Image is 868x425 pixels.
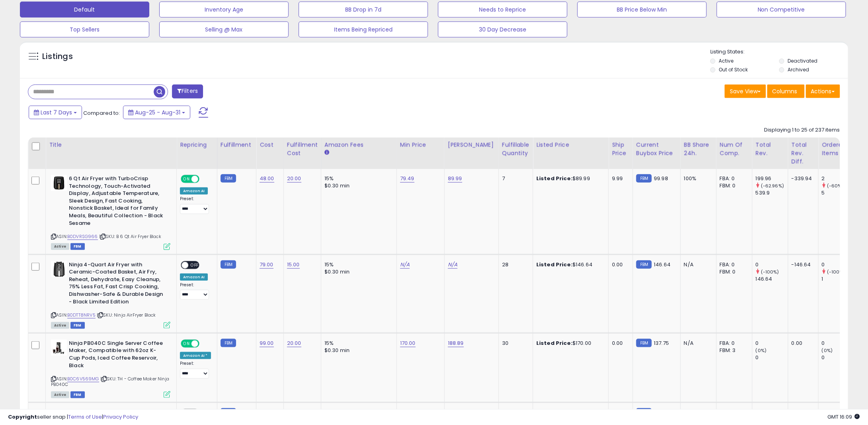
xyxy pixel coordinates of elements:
span: All listings currently available for purchase on Amazon [51,322,69,329]
a: N/A [400,261,410,269]
a: 79.00 [260,261,274,269]
span: OFF [198,176,211,183]
div: ASIN: [51,340,170,397]
div: Preset: [180,282,211,300]
div: 146.64 [756,275,788,283]
div: FBA: 0 [720,261,746,268]
button: Columns [767,85,805,98]
div: Cost [260,141,280,149]
div: 5 [822,189,854,197]
div: Preset: [180,196,211,214]
a: 20.00 [287,339,301,347]
div: 0.00 [612,261,627,268]
label: Deactivated [788,57,817,64]
small: (-100%) [827,269,845,275]
button: Filters [172,85,203,98]
div: 1 [822,275,854,283]
small: FBM [221,174,236,183]
div: N/A [684,340,710,347]
div: $89.99 [536,175,602,182]
div: Total Rev. [756,141,785,157]
b: Listed Price: [536,175,573,182]
div: Amazon AI [180,273,208,281]
div: 539.9 [756,189,788,197]
div: $0.30 min [325,347,391,354]
button: Items Being Repriced [299,22,428,37]
label: Out of Stock [719,66,748,73]
span: OFF [198,340,211,347]
div: Title [49,141,173,149]
a: 15.00 [287,261,300,269]
div: BB Share 24h. [684,141,713,157]
span: | SKU: Ninja AirFryer Black [97,312,156,318]
button: Top Sellers [20,22,149,37]
div: Min Price [400,141,441,149]
a: B0DVRSG966 [67,233,98,240]
div: $146.64 [536,261,602,268]
button: Selling @ Max [159,22,289,37]
button: Actions [806,85,840,98]
div: 28 [502,261,527,268]
div: ASIN: [51,175,170,249]
div: 199.96 [756,175,788,182]
small: FBM [636,339,652,347]
span: Compared to: [83,109,120,117]
b: Listed Price: [536,339,573,347]
small: Amazon Fees. [325,149,329,156]
div: [PERSON_NAME] [448,141,495,149]
span: 137.75 [654,339,669,347]
b: Ninja PB040C Single Server Coffee Maker, Compatible with 62oz K-Cup Pods, Iced Coffee Reservoir, ... [69,340,166,371]
div: 15% [325,340,391,347]
b: Listed Price: [536,261,573,268]
span: All listings currently available for purchase on Amazon [51,392,69,398]
a: 79.49 [400,175,414,183]
h5: Listings [42,51,73,62]
span: Columns [772,87,798,95]
button: Save View [725,85,766,98]
div: N/A [684,261,710,268]
div: 0 [822,340,854,347]
span: FBM [70,392,85,398]
div: FBA: 0 [720,340,746,347]
small: (-60%) [827,183,844,189]
img: 4185lB-LOBL._SL40_.jpg [51,340,67,356]
small: FBM [636,260,652,269]
span: | SKU: B 6 Qt Air Fryer Black [99,233,161,240]
div: Preset: [180,361,211,379]
div: Amazon AI * [180,352,211,359]
div: 0 [756,354,788,361]
div: Ship Price [612,141,629,157]
span: Aug-25 - Aug-31 [135,108,180,116]
div: 30 [502,340,527,347]
span: FBM [70,243,85,250]
a: Terms of Use [68,413,102,421]
div: $0.30 min [325,182,391,189]
div: Total Rev. Diff. [792,141,815,166]
p: Listing States: [710,48,848,56]
img: 31H0b1ABTHL._SL40_.jpg [51,261,67,277]
div: 0 [756,261,788,268]
strong: Copyright [8,413,37,421]
button: Aug-25 - Aug-31 [123,106,190,119]
a: 99.00 [260,339,274,347]
button: 30 Day Decrease [438,22,567,37]
div: FBA: 0 [720,175,746,182]
div: 0 [756,340,788,347]
div: 2 [822,175,854,182]
label: Archived [788,66,809,73]
small: (0%) [756,347,767,354]
a: Privacy Policy [103,413,138,421]
div: 0.00 [612,340,627,347]
div: ASIN: [51,261,170,328]
button: Default [20,2,149,18]
div: 15% [325,175,391,182]
div: Fulfillment Cost [287,141,318,157]
a: B0DTT8NRV5 [67,312,96,319]
div: Listed Price [536,141,605,149]
button: BB Drop in 7d [299,2,428,18]
button: Needs to Reprice [438,2,567,18]
button: Non Competitive [717,2,846,18]
span: All listings currently available for purchase on Amazon [51,243,69,250]
a: N/A [448,261,457,269]
div: 9.99 [612,175,627,182]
